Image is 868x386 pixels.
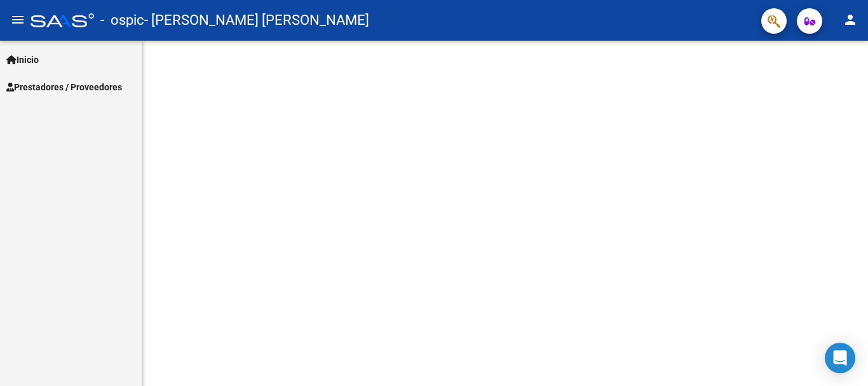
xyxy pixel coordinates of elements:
mat-icon: person [843,12,858,27]
span: Prestadores / Proveedores [6,80,122,94]
span: Inicio [6,53,39,67]
span: - [PERSON_NAME] [PERSON_NAME] [144,6,369,34]
div: Open Intercom Messenger [825,343,855,373]
span: - ospic [100,6,144,34]
mat-icon: menu [10,12,25,27]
